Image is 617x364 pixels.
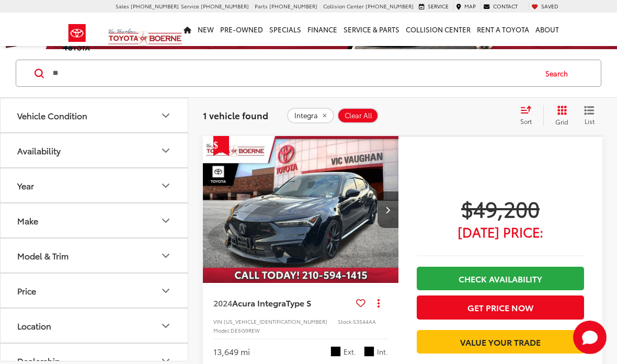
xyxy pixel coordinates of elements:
[180,13,195,46] a: Home
[202,136,399,284] img: 2024 Acura Integra Type S
[515,105,543,126] button: Select sort value
[131,2,179,10] span: [PHONE_NUMBER]
[304,13,340,46] a: Finance
[213,317,224,325] span: VIN:
[370,293,388,312] button: Actions
[232,297,286,309] span: Acura Integra
[323,2,364,10] span: Collision Center
[202,136,399,283] a: 2024 Acura Integra Type S2024 Acura Integra Type S2024 Acura Integra Type S2024 Acura Integra Type S
[266,13,304,46] a: Specials
[213,297,232,309] span: 2024
[159,320,172,332] div: Location
[159,179,172,192] div: Year
[213,326,231,334] span: Model:
[202,136,399,283] div: 2024 Acura Integra Type S 0
[573,321,607,354] svg: Start Chat
[217,13,266,46] a: Pre-Owned
[417,195,584,221] span: $49,200
[1,98,189,132] button: Vehicle ConditionVehicle Condition
[17,180,34,190] div: Year
[403,13,474,46] a: Collision Center
[481,3,520,10] a: Contact
[17,286,36,295] div: Price
[417,295,584,319] button: Get Price Now
[159,144,172,157] div: Availability
[330,346,341,357] span: Black
[543,105,576,126] button: Grid View
[213,136,229,156] span: Get Price Drop Alert
[108,28,182,47] img: Vic Vaughan Toyota of Boerne
[365,2,414,10] span: [PHONE_NUMBER]
[213,346,250,358] div: 13,649 mi
[340,13,403,46] a: Service & Parts: Opens in a new tab
[1,203,189,237] button: MakeMake
[231,326,260,334] span: DE5G9REW
[52,61,535,86] input: Search by Make, Model, or Keyword
[201,2,249,10] span: [PHONE_NUMBER]
[417,226,584,237] span: [DATE] Price:
[255,2,268,10] span: Parts
[364,346,374,357] span: Ebony
[159,214,172,227] div: Make
[159,249,172,262] div: Model & Trim
[555,117,568,126] span: Grid
[417,267,584,290] a: Check Availability
[345,111,372,120] span: Clear All
[573,321,607,354] button: Toggle Chat Window
[58,20,97,54] img: Toyota
[116,2,129,10] span: Sales
[159,109,172,122] div: Vehicle Condition
[287,108,334,123] button: remove Integra
[269,2,317,10] span: [PHONE_NUMBER]
[378,299,380,307] span: dropdown dots
[493,2,518,10] span: Contact
[203,109,268,121] span: 1 vehicle found
[213,297,352,309] a: 2024Acura IntegraType S
[377,347,388,357] span: Int.
[224,317,327,325] span: [US_VEHICLE_IDENTIFICATION_NUMBER]
[181,2,199,10] span: Service
[294,111,318,120] span: Integra
[453,3,478,10] a: Map
[344,347,356,357] span: Ext.
[1,274,189,308] button: PricePrice
[584,117,595,126] span: List
[576,105,602,126] button: List View
[17,215,38,225] div: Make
[17,145,61,155] div: Availability
[529,3,561,10] a: My Saved Vehicles
[159,285,172,297] div: Price
[1,133,189,167] button: AvailabilityAvailability
[378,191,398,228] button: Next image
[338,317,353,325] span: Stock:
[417,330,584,354] a: Value Your Trade
[474,13,532,46] a: Rent a Toyota
[17,321,51,331] div: Location
[286,297,311,309] span: Type S
[17,110,87,120] div: Vehicle Condition
[464,2,476,10] span: Map
[416,3,451,10] a: Service
[535,60,583,86] button: Search
[1,309,189,343] button: LocationLocation
[428,2,449,10] span: Service
[532,13,562,46] a: About
[353,317,376,325] span: 53544AA
[1,238,189,272] button: Model & TrimModel & Trim
[1,168,189,202] button: YearYear
[520,117,532,126] span: Sort
[195,13,217,46] a: New
[541,2,558,10] span: Saved
[337,108,379,123] button: Clear All
[17,251,68,260] div: Model & Trim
